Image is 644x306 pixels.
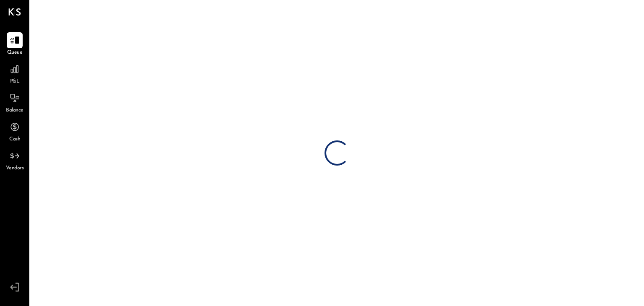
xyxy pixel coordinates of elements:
[6,165,24,172] span: Vendors
[10,78,20,86] span: P&L
[0,90,29,114] a: Balance
[6,107,23,114] span: Balance
[0,119,29,143] a: Cash
[0,32,29,57] a: Queue
[0,61,29,86] a: P&L
[7,49,23,57] span: Queue
[9,136,20,143] span: Cash
[0,148,29,172] a: Vendors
